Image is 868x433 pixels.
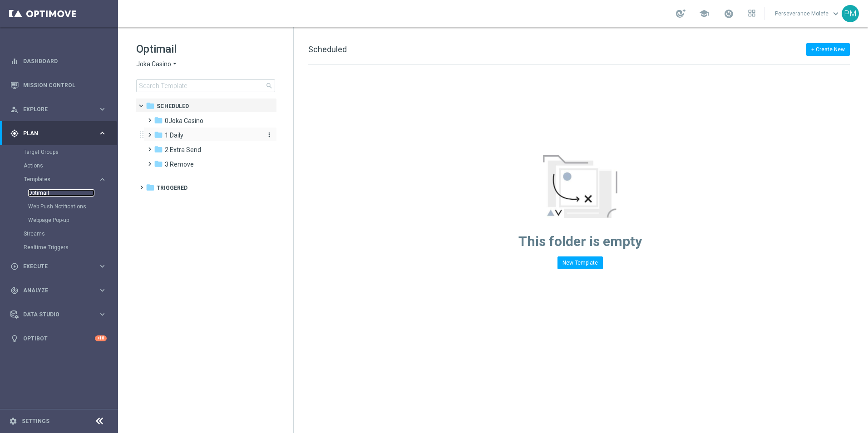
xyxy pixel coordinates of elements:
[10,286,19,295] i: track_changes
[10,262,19,271] i: play_circle_outline
[98,105,107,113] i: keyboard_arrow_right
[842,5,859,22] div: PM
[23,131,98,136] span: Plan
[10,326,107,350] div: Optibot
[24,159,117,172] div: Actions
[10,129,19,138] i: gps_fixed
[28,200,117,213] div: Web Push Notifications
[518,233,642,249] span: This folder is empty
[10,57,19,65] i: equalizer
[98,310,107,319] i: keyboard_arrow_right
[10,130,107,137] button: gps_fixed Plan keyboard_arrow_right
[24,177,89,182] span: Templates
[308,44,347,54] span: Scheduled
[543,155,617,218] img: emptyStateManageTemplates.jpg
[10,262,98,271] div: Execute
[10,263,107,270] button: play_circle_outline Execute keyboard_arrow_right
[24,244,94,251] a: Realtime Triggers
[10,82,107,89] button: Mission Control
[136,60,178,69] button: Joka Casino arrow_drop_down
[165,117,203,125] span: 0Joka Casino
[10,335,107,342] button: lightbulb Optibot +10
[136,42,275,56] h1: Optimail
[774,7,842,20] a: Perseverance Molefekeyboard_arrow_down
[10,287,107,294] button: track_changes Analyze keyboard_arrow_right
[157,184,187,192] span: Triggered
[165,131,183,139] span: 1 Daily
[10,73,107,97] div: Mission Control
[10,129,98,138] div: Plan
[95,335,107,341] div: +10
[165,146,201,154] span: 2 Extra Send
[10,106,107,113] button: person_search Explore keyboard_arrow_right
[98,129,107,138] i: keyboard_arrow_right
[23,73,107,97] a: Mission Control
[10,335,19,343] i: lightbulb
[28,203,94,210] a: Web Push Notifications
[23,312,98,317] span: Data Studio
[23,288,98,293] span: Analyze
[699,9,709,19] span: school
[24,241,117,254] div: Realtime Triggers
[165,160,194,168] span: 3 Remove
[266,131,273,138] i: more_vert
[24,148,94,156] a: Target Groups
[10,311,107,318] button: Data Studio keyboard_arrow_right
[10,49,107,73] div: Dashboard
[24,177,98,182] div: Templates
[98,175,107,184] i: keyboard_arrow_right
[98,286,107,295] i: keyboard_arrow_right
[22,418,49,424] a: Settings
[28,213,117,227] div: Webpage Pop-up
[23,49,107,73] a: Dashboard
[24,176,107,183] button: Templates keyboard_arrow_right
[24,172,117,227] div: Templates
[23,107,98,112] span: Explore
[98,262,107,271] i: keyboard_arrow_right
[266,82,273,89] span: search
[264,131,273,139] button: more_vert
[10,105,98,113] div: Explore
[23,264,98,269] span: Execute
[806,43,850,56] button: + Create New
[154,130,163,139] i: folder
[171,60,178,69] i: arrow_drop_down
[10,286,98,295] div: Analyze
[24,230,94,237] a: Streams
[24,227,117,241] div: Streams
[146,183,155,192] i: folder
[28,186,117,200] div: Optimail
[146,101,155,110] i: folder
[9,417,17,425] i: settings
[154,145,163,154] i: folder
[154,116,163,125] i: folder
[157,102,189,110] span: Scheduled
[10,105,19,113] i: person_search
[154,159,163,168] i: folder
[24,162,94,169] a: Actions
[28,189,94,197] a: Optimail
[136,60,171,69] span: Joka Casino
[557,256,603,269] button: New Template
[24,145,117,159] div: Target Groups
[23,326,95,350] a: Optibot
[136,79,275,92] input: Search Template
[831,9,841,19] span: keyboard_arrow_down
[10,310,98,319] div: Data Studio
[28,216,94,224] a: Webpage Pop-up
[10,58,107,65] button: equalizer Dashboard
